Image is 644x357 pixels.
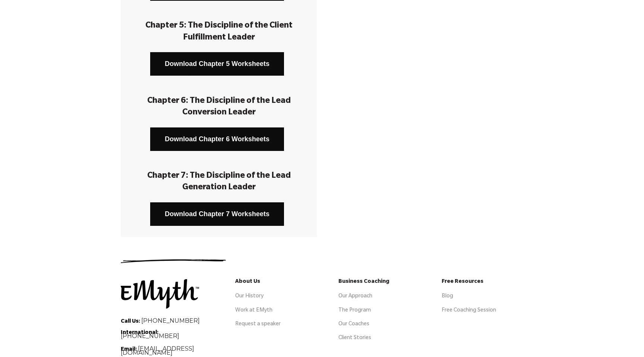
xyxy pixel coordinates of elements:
[150,127,284,151] a: Download Chapter 6 Worksheets
[132,96,306,119] h3: Chapter 6: The Discipline of the Lead Conversion Leader
[132,171,306,194] h3: Chapter 7: The Discipline of the Lead Generation Leader
[132,20,306,44] h3: Chapter 5: The Discipline of the Client Fulfillment Leader
[121,345,194,356] a: [EMAIL_ADDRESS][DOMAIN_NAME]
[338,294,372,300] a: Our Approach
[338,322,369,328] a: Our Coaches
[442,279,523,286] h5: Free Resources
[150,202,284,226] a: Download Chapter 7 Worksheets
[235,322,281,328] a: Request a speaker
[121,259,226,263] img: underline.svg
[338,335,371,341] a: Client Stories
[121,279,199,309] img: emyth_TM logo_b_digital
[150,52,284,76] a: Download Chapter 5 Worksheets
[338,279,420,286] h5: Business Coaching
[442,308,496,314] a: Free Coaching Session
[141,317,200,324] a: [PHONE_NUMBER]
[121,332,179,339] a: [PHONE_NUMBER]
[338,308,371,314] a: The Program
[121,347,137,353] strong: Email:
[235,308,272,314] a: Work at EMyth
[607,321,644,357] iframe: Chat Widget
[235,294,263,300] a: Our History
[121,330,158,336] strong: International:
[235,279,317,286] h5: About Us
[121,319,140,325] strong: Call Us:
[442,294,453,300] a: Blog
